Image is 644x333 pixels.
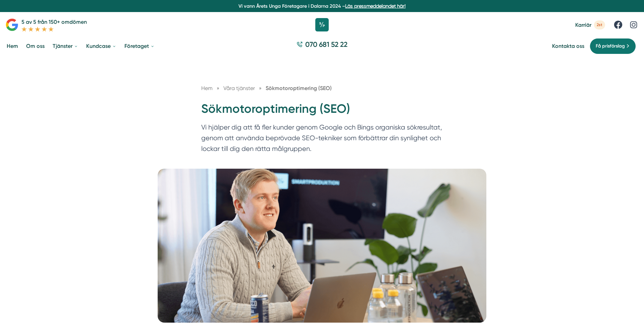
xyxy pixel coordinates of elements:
[552,43,584,49] a: Kontakta oss
[201,85,213,91] a: Hem
[5,37,19,55] a: Hem
[294,39,350,53] a: 070 681 52 22
[223,85,256,91] a: Våra tjänster
[305,39,347,49] span: 070 681 52 22
[575,20,605,29] a: Karriär 2st
[201,84,443,92] nav: Breadcrumb
[123,37,156,55] a: Företaget
[594,20,605,29] span: 2st
[201,101,443,122] h1: Sökmotoroptimering (SEO)
[217,84,219,92] span: »
[3,3,641,9] p: Vi vann Årets Unga Företagare i Dalarna 2024 –
[21,18,87,26] p: 5 av 5 från 150+ omdömen
[259,84,262,92] span: »
[596,43,625,50] span: Få prisförslag
[590,38,636,54] a: Få prisförslag
[158,169,486,323] img: SEO, Sökmotoroptimering, sökoptimering
[85,37,118,55] a: Kundcase
[51,37,79,55] a: Tjänster
[25,37,46,55] a: Om oss
[201,122,443,157] p: Vi hjälper dig att få fler kunder genom Google och Bings organiska sökresultat, genom att använda...
[575,22,591,28] span: Karriär
[223,85,255,91] span: Våra tjänster
[266,85,332,91] a: Sökmotoroptimering (SEO)
[345,3,406,9] a: Läs pressmeddelandet här!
